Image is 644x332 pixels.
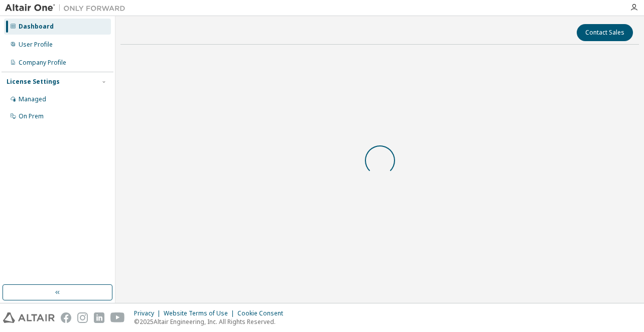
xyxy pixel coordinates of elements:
[19,41,53,49] div: User Profile
[19,23,54,31] div: Dashboard
[110,312,125,323] img: youtube.svg
[77,312,88,323] img: instagram.svg
[164,309,237,317] div: Website Terms of Use
[7,78,60,86] div: License Settings
[94,312,104,323] img: linkedin.svg
[134,309,164,317] div: Privacy
[134,317,289,326] p: © 2025 Altair Engineering, Inc. All Rights Reserved.
[61,312,71,323] img: facebook.svg
[19,112,44,120] div: On Prem
[19,95,46,103] div: Managed
[5,3,131,13] img: Altair One
[19,59,66,67] div: Company Profile
[577,24,633,41] button: Contact Sales
[237,309,289,317] div: Cookie Consent
[3,312,55,323] img: altair_logo.svg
